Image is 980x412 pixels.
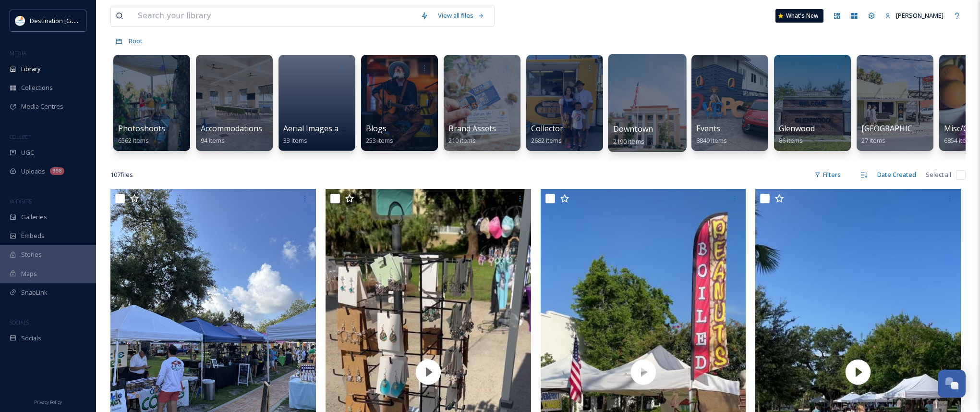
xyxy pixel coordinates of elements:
[129,35,143,47] a: Root
[448,124,496,145] a: Brand Assets210 items
[21,64,40,74] span: Library
[110,170,133,179] span: 107 file s
[283,136,307,145] span: 33 items
[15,16,25,25] img: download.png
[531,123,563,134] span: Collector
[201,123,262,134] span: Accommodations
[201,136,225,145] span: 94 items
[21,167,45,176] span: Uploads
[779,124,815,145] a: Glenwood86 items
[283,124,370,145] a: Aerial Images and Video33 items
[775,9,823,23] a: What's New
[366,123,387,134] span: Blogs
[129,37,143,45] span: Root
[133,5,416,26] input: Search your library
[696,124,727,145] a: Events8849 items
[10,319,29,326] span: SOCIALS
[448,136,476,145] span: 210 items
[21,83,53,92] span: Collections
[861,124,939,145] a: [GEOGRAPHIC_DATA]27 items
[779,136,803,145] span: 86 items
[696,136,727,145] span: 8849 items
[30,16,125,25] span: Destination [GEOGRAPHIC_DATA]
[21,269,37,278] span: Maps
[779,123,815,134] span: Glenwood
[531,136,562,145] span: 2682 items
[366,136,393,145] span: 253 items
[21,250,42,259] span: Stories
[896,11,944,20] span: [PERSON_NAME]
[696,123,720,134] span: Events
[366,124,393,145] a: Blogs253 items
[21,334,41,343] span: Socials
[21,288,48,297] span: SnapLink
[118,136,149,145] span: 6562 items
[938,370,966,398] button: Open Chat
[50,167,64,175] div: 998
[810,165,846,184] div: Filters
[880,6,948,25] a: [PERSON_NAME]
[433,6,489,25] a: View all files
[448,123,496,134] span: Brand Assets
[613,125,653,146] a: Downtown2190 items
[531,124,563,145] a: Collector2682 items
[283,123,370,134] span: Aerial Images and Video
[944,123,975,134] span: Misc/Old
[10,133,30,140] span: COLLECT
[118,123,165,134] span: Photoshoots
[613,124,653,134] span: Downtown
[926,170,951,179] span: Select all
[613,137,644,145] span: 2190 items
[861,123,939,134] span: [GEOGRAPHIC_DATA]
[34,396,62,407] a: Privacy Policy
[21,102,63,111] span: Media Centres
[944,136,975,145] span: 6854 items
[872,165,921,184] div: Date Created
[21,231,45,240] span: Embeds
[944,124,975,145] a: Misc/Old6854 items
[10,50,26,57] span: MEDIA
[21,148,34,157] span: UGC
[861,136,885,145] span: 27 items
[21,212,47,222] span: Galleries
[34,399,62,405] span: Privacy Policy
[10,198,32,205] span: WIDGETS
[118,124,165,145] a: Photoshoots6562 items
[201,124,262,145] a: Accommodations94 items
